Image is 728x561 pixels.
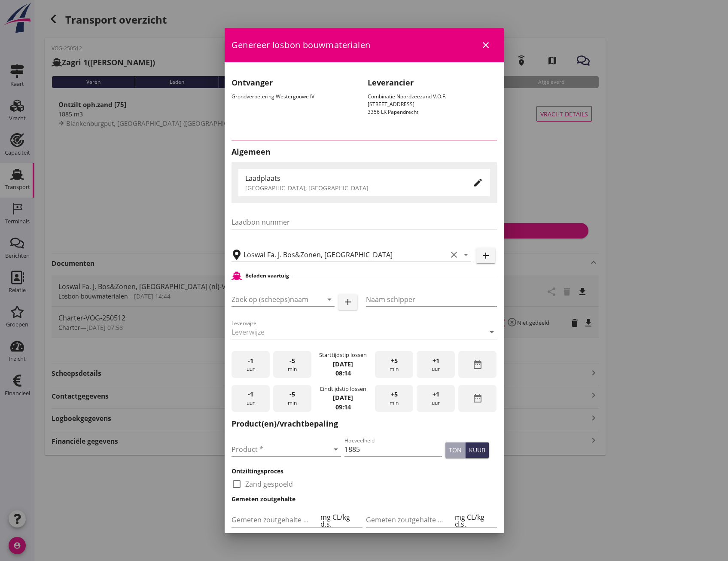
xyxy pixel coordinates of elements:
[289,356,295,366] span: -5
[231,77,361,88] h2: Ontvanger
[245,173,459,183] div: Laadplaats
[231,146,497,158] h2: Algemeen
[289,390,295,399] span: -5
[248,390,253,399] span: -1
[335,369,351,377] strong: 08:14
[481,40,491,50] i: close
[375,351,413,378] div: min
[368,77,497,88] h2: Leverancier
[231,466,497,476] h3: Ontziltingsproces
[481,250,491,261] i: add
[417,351,455,378] div: uur
[417,385,455,412] div: uur
[231,513,319,527] input: Gemeten zoutgehalte voorbeun
[391,356,398,366] span: +5
[366,293,497,306] input: Naam schipper
[366,513,454,527] input: Gemeten zoutgehalte achterbeun
[473,177,483,188] i: edit
[333,360,353,368] strong: [DATE]
[461,250,471,260] i: arrow_drop_down
[364,69,500,135] div: Combinatie Noordzeezand V.O.F. [STREET_ADDRESS] 3356 LK Papendrecht
[228,69,364,135] div: Grondverbetering Westergouwe IV
[245,480,293,488] label: Zand gespoeld
[433,356,439,366] span: +1
[449,250,459,260] i: clear
[273,351,311,378] div: min
[331,444,341,454] i: arrow_drop_down
[469,445,485,454] div: kuub
[231,351,270,378] div: uur
[449,445,462,454] div: ton
[487,327,497,337] i: arrow_drop_down
[453,514,497,527] div: mg CL/kg d.s.
[231,494,497,503] h3: Gemeten zoutgehalte
[248,356,253,366] span: -1
[391,390,398,399] span: +5
[231,385,270,412] div: uur
[344,442,442,456] input: Hoeveelheid
[225,28,504,62] div: Genereer losbon bouwmaterialen
[245,272,289,280] h2: Beladen vaartuig
[231,293,311,306] input: Zoek op (scheeps)naam
[472,393,483,403] i: date_range
[320,385,366,393] div: Eindtijdstip lossen
[335,403,351,411] strong: 09:14
[433,390,439,399] span: +1
[231,418,497,430] h2: Product(en)/vrachtbepaling
[244,248,447,262] input: Losplaats
[472,360,483,370] i: date_range
[333,393,353,402] strong: [DATE]
[319,514,362,527] div: mg CL/kg d.s.
[466,442,489,458] button: kuub
[375,385,413,412] div: min
[343,297,353,307] i: add
[231,215,497,229] input: Laadbon nummer
[231,442,329,456] input: Product *
[324,294,335,305] i: arrow_drop_down
[245,183,459,192] div: [GEOGRAPHIC_DATA], [GEOGRAPHIC_DATA]
[445,442,466,458] button: ton
[273,385,311,412] div: min
[319,351,367,359] div: Starttijdstip lossen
